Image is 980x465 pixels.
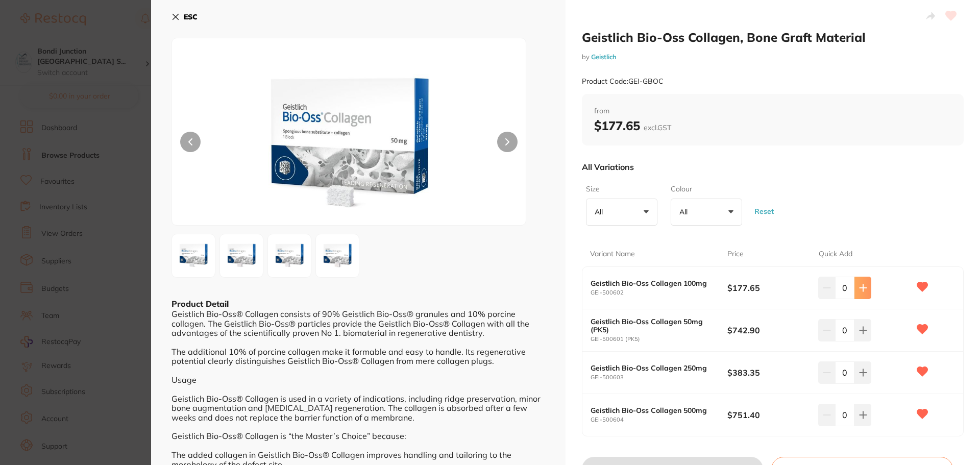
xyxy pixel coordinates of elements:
b: Geistlich Bio-Oss Collagen 100mg [591,279,714,287]
h2: Geistlich Bio-Oss Collagen, Bone Graft Material [582,30,964,45]
p: Quick Add [819,249,852,259]
span: excl. GST [644,123,671,132]
b: $383.35 [727,367,810,378]
img: Zy1qcGc [271,237,308,274]
b: Geistlich Bio-Oss Collagen 500mg [591,406,714,414]
label: Size [586,184,654,194]
small: by [582,53,964,61]
button: Reset [751,192,777,230]
small: GEI-500602 [591,289,727,296]
p: Variant Name [590,249,635,259]
span: from [594,106,951,116]
button: ESC [171,8,198,26]
b: $177.65 [594,118,671,133]
img: Z18xLWpwZw [223,237,260,274]
p: Price [727,249,744,259]
small: GEI-500603 [591,374,727,381]
label: Colour [671,184,739,194]
p: All [595,207,607,216]
img: Zy1qcGc [319,237,356,274]
img: Z18xLWpwZw [175,237,212,274]
b: Geistlich Bio-Oss Collagen 250mg [591,364,714,372]
small: GEI-500604 [591,417,727,423]
button: All [671,199,742,226]
b: $177.65 [727,282,810,293]
b: $751.40 [727,409,810,421]
p: All [679,207,692,216]
small: GEI-500601 (PK5) [591,336,727,342]
a: Geistlich [591,53,617,61]
img: Z18xLWpwZw [243,64,455,225]
b: $742.90 [727,325,810,336]
b: ESC [184,12,198,21]
b: Product Detail [171,299,229,309]
button: All [586,199,657,226]
b: Geistlich Bio-Oss Collagen 50mg (PK5) [591,317,714,334]
p: All Variations [582,162,634,172]
small: Product Code: GEI-GBOC [582,77,664,86]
